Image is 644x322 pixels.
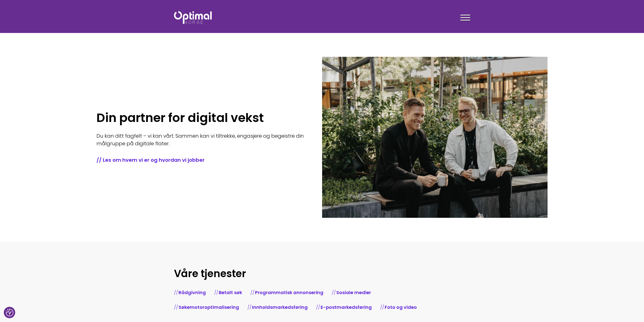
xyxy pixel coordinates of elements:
img: Revisit consent button [6,309,13,316]
a: // Les om hvem vi er og hvordan vi jobber [96,156,307,164]
a: Betalt søk [219,289,242,296]
a: Søkemotoroptimalisering [179,304,239,310]
a: E-postmarkedsføring [321,304,372,310]
h2: Våre tjenester [174,267,470,280]
a: Programmatisk annonsering [255,289,323,296]
button: Samtykkepreferanser [6,309,13,316]
a: Innholdsmarkedsføring [252,304,308,310]
a: Foto og video [385,304,417,310]
a: Sosiale medier [336,289,371,296]
img: Optimal Norge [174,11,212,24]
p: Du kan ditt fagfelt – vi kan vårt. Sammen kan vi tiltrekke, engasjere og begeistre din målgruppe ... [96,132,307,147]
h1: Din partner for digital vekst [96,111,307,125]
a: Rådgivning [179,289,206,296]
